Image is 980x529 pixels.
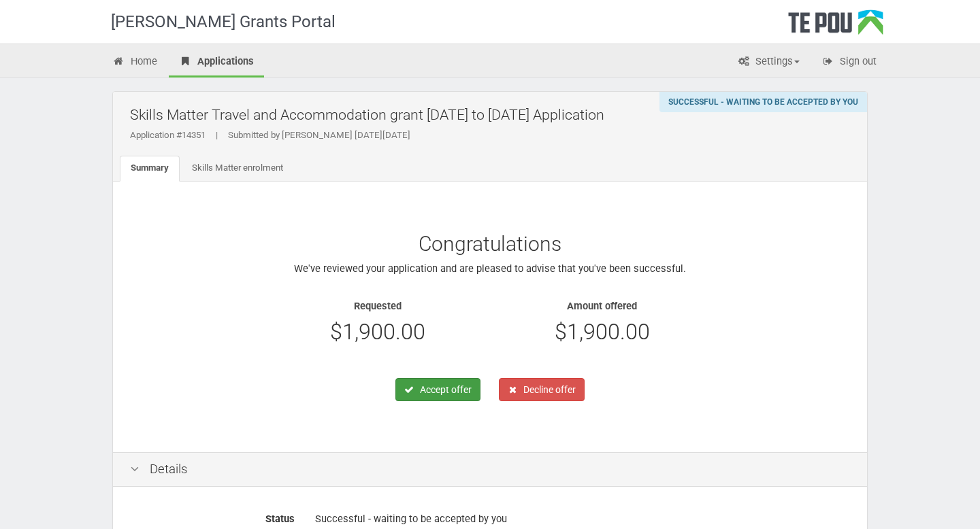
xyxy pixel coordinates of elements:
button: Accept offer [395,378,480,401]
div: Requested [276,299,480,313]
div: Amount offered [500,299,704,313]
div: Details [113,452,867,487]
span: | [206,130,228,140]
label: Status [120,507,305,526]
a: Summary [120,156,180,182]
button: Decline offer [499,378,585,401]
h2: Congratulations [164,233,816,255]
div: $1,900.00 [500,320,704,345]
a: Skills Matter enrolment [181,156,294,182]
div: We've reviewed your application and are pleased to advise that you've been successful. [164,233,816,402]
div: $1,900.00 [276,320,480,345]
a: Home [102,48,167,78]
a: Settings [727,48,810,78]
div: Application #14351 Submitted by [PERSON_NAME] [DATE][DATE] [130,129,857,141]
div: Te Pou Logo [788,10,883,44]
a: Sign out [811,48,887,78]
a: Applications [169,48,264,78]
div: Successful - waiting to be accepted by you [659,92,867,112]
h2: Skills Matter Travel and Accommodation grant [DATE] to [DATE] Application [130,99,857,131]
